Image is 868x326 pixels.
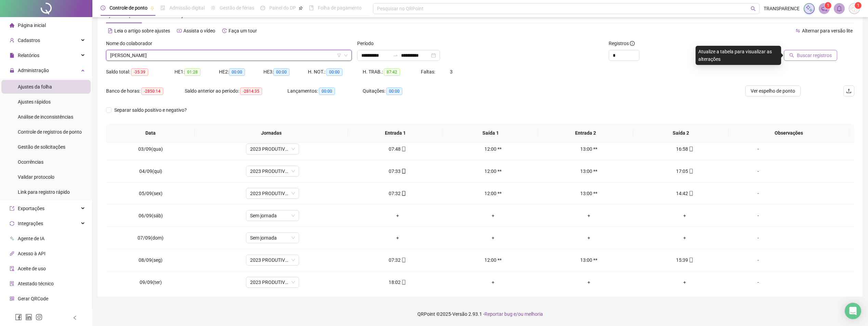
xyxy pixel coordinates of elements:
div: HE 2: [219,68,263,76]
span: Registros [609,40,635,47]
span: Administração [18,68,49,73]
div: Lançamentos: [287,87,363,95]
span: mobile [401,191,406,196]
span: JOSE DOS SANTOS SOUZA [110,50,348,60]
span: Assista o vídeo [183,28,215,33]
th: Entrada 2 [538,124,633,142]
span: instagram [36,314,42,321]
span: Controle de ponto [109,5,147,11]
div: 07:48 [355,145,440,153]
span: notification [821,5,827,12]
span: 07/09(dom) [138,235,164,241]
span: sync [10,221,14,226]
span: -2850:14 [141,87,163,95]
span: Atestado técnico [18,281,54,286]
span: Ajustes rápidos [18,99,51,105]
span: Ver espelho de ponto [751,87,795,95]
span: filter [337,53,341,57]
span: bell [836,5,842,12]
span: Ajustes da folha [18,84,52,90]
div: 17:05 [642,167,727,175]
span: Folha de pagamento [318,5,362,11]
th: Saída 1 [443,124,538,142]
span: left [73,315,77,320]
footer: QRPoint © 2025 - 2.93.1 - [92,302,868,326]
span: mobile [401,169,406,174]
span: 1 [827,3,829,8]
span: to [393,53,398,58]
span: 2023 PRODUTIVOS [250,166,295,176]
span: TRANSPARENCE [764,5,800,12]
span: Alternar para versão lite [802,28,853,33]
span: Página inicial [18,23,46,28]
span: youtube [177,28,182,33]
div: - [738,167,778,175]
span: Link para registro rápido [18,189,70,195]
label: Nome do colaborador [106,40,157,47]
div: H. NOT.: [308,68,363,76]
span: mobile [688,169,694,174]
span: 05/09(sex) [139,191,163,196]
span: 00:00 [319,87,335,95]
th: Entrada 1 [348,124,443,142]
span: 00:00 [273,68,289,76]
span: 00:00 [326,68,342,76]
span: search [751,6,756,11]
span: swap-right [393,53,398,58]
span: facebook [15,314,22,321]
div: Saldo anterior ao período: [185,87,287,95]
img: 5072 [849,3,859,14]
div: Quitações: [363,87,431,95]
span: qrcode [10,296,14,301]
div: + [642,279,727,286]
div: 07:32 [355,190,440,197]
span: sun [211,5,216,10]
span: 00:00 [386,87,402,95]
label: Período [357,40,378,47]
div: + [355,212,440,219]
span: -35:39 [131,68,148,76]
sup: 1 [825,2,831,9]
span: 09/09(ter) [140,280,162,285]
span: Sem jornada [250,210,295,221]
span: history [222,28,227,33]
span: Gestão de férias [220,5,254,11]
span: Faça um tour [229,28,257,33]
div: + [451,234,535,242]
span: info-circle [630,41,635,46]
div: 15:39 [642,256,727,264]
th: Data [106,124,195,142]
span: audit [10,266,14,271]
span: Reportar bug e/ou melhoria [484,311,543,317]
div: - [738,145,778,153]
button: Buscar registros [784,50,837,61]
th: Jornadas [195,124,348,142]
span: Separar saldo positivo e negativo? [112,106,190,114]
div: + [546,234,631,242]
span: mobile [401,147,406,151]
span: 2023 PRODUTIVOS [250,255,295,265]
div: HE 3: [263,68,308,76]
span: Painel do DP [269,5,296,11]
span: linkedin [25,314,32,321]
div: + [642,212,727,219]
span: Exportações [18,206,44,211]
div: + [355,234,440,242]
span: home [10,23,14,28]
span: Validar protocolo [18,174,54,180]
span: 00:00 [229,68,245,76]
span: export [10,206,14,211]
div: + [642,234,727,242]
span: swap [795,28,800,33]
span: upload [846,88,852,94]
span: 08/09(seg) [139,257,163,263]
span: pushpin [299,6,303,10]
div: 18:02 [355,279,440,286]
span: file [10,53,14,58]
span: 87:42 [384,68,400,76]
span: dashboard [260,5,265,10]
span: lock [10,68,14,73]
span: mobile [688,191,694,196]
span: 03/09(qua) [138,146,163,152]
span: Gerar QRCode [18,296,48,301]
